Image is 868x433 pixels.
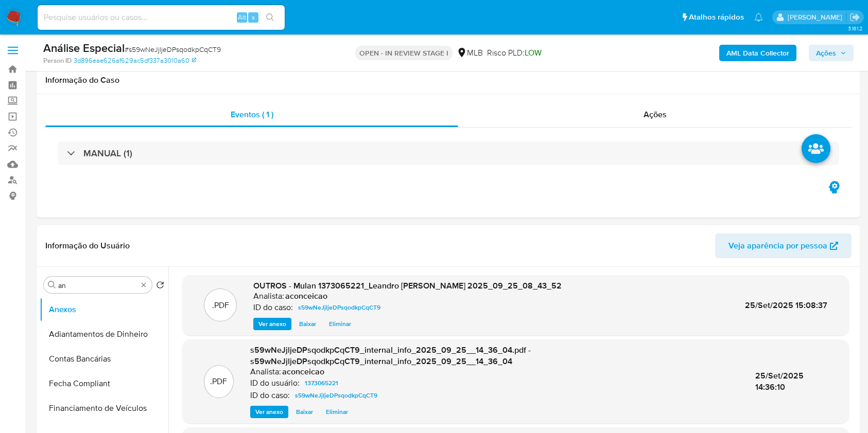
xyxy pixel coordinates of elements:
[140,281,148,289] button: Apagar busca
[40,371,168,396] button: Fecha Compliant
[210,376,227,387] p: .PDF
[282,367,324,377] h6: aconceicao
[326,407,348,417] span: Eliminar
[745,299,827,311] span: 25/Set/2025 15:08:37
[45,241,130,251] h1: Informação do Usuário
[253,302,293,313] p: ID do caso:
[255,407,283,417] span: Ver anexo
[58,141,839,165] div: MANUAL (1)
[457,47,483,59] div: MLB
[355,46,453,60] p: OPEN - IN REVIEW STAGE I
[728,233,827,258] span: Veja aparência por pessoa
[525,47,542,59] span: LOW
[295,389,377,402] span: s59wNeJjljeDPsqodkpCqCT9
[253,280,562,292] span: OUTROS - Mulan 1373065221_Leandro [PERSON_NAME] 2025_09_25_08_43_52
[324,318,356,330] button: Eliminar
[788,12,846,22] p: ana.conceicao@mercadolivre.com
[321,406,353,418] button: Eliminar
[83,148,132,159] h3: MANUAL (1)
[644,109,667,120] span: Ações
[212,300,229,311] p: .PDF
[294,301,385,314] a: s59wNeJjljeDPsqodkpCqCT9
[329,319,351,329] span: Eliminar
[258,319,286,329] span: Ver anexo
[58,281,137,290] input: Procurar
[299,319,316,329] span: Baixar
[40,396,168,421] button: Financiamento de Veículos
[250,406,288,418] button: Ver anexo
[48,281,56,289] button: Procurar
[40,297,168,322] button: Anexos
[294,318,321,330] button: Baixar
[252,12,255,22] span: s
[754,13,763,22] a: Notificações
[253,318,291,330] button: Ver anexo
[755,370,804,393] span: 25/Set/2025 14:36:10
[291,406,318,418] button: Baixar
[238,12,246,22] span: Alt
[250,378,300,388] p: ID do usuário:
[156,281,164,292] button: Retornar ao pedido padrão
[250,367,281,377] p: Analista:
[125,44,221,55] span: # s59wNeJjljeDPsqodkpCqCT9
[726,45,789,61] b: AML Data Collector
[487,47,542,59] span: Risco PLD:
[38,11,285,24] input: Pesquise usuários ou casos...
[74,56,196,65] a: 3d896eae626af629ac5df337a3010a60
[719,45,796,61] button: AML Data Collector
[296,407,313,417] span: Baixar
[816,45,836,61] span: Ações
[849,12,860,23] a: Sair
[291,389,381,402] a: s59wNeJjljeDPsqodkpCqCT9
[715,233,852,258] button: Veja aparência por pessoa
[298,301,380,314] span: s59wNeJjljeDPsqodkpCqCT9
[43,56,72,65] b: Person ID
[809,45,854,61] button: Ações
[285,291,327,301] h6: aconceicao
[305,377,338,389] span: 1373065221
[43,40,125,56] b: Análise Especial
[301,377,342,389] a: 1373065221
[253,291,284,301] p: Analista:
[689,12,744,23] span: Atalhos rápidos
[40,347,168,371] button: Contas Bancárias
[250,344,531,367] span: s59wNeJjljeDPsqodkpCqCT9_internal_info_2025_09_25__14_36_04.pdf - s59wNeJjljeDPsqodkpCqCT9_intern...
[40,322,168,347] button: Adiantamentos de Dinheiro
[45,75,852,85] h1: Informação do Caso
[231,109,273,120] span: Eventos ( 1 )
[259,10,281,25] button: search-icon
[250,390,290,401] p: ID do caso:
